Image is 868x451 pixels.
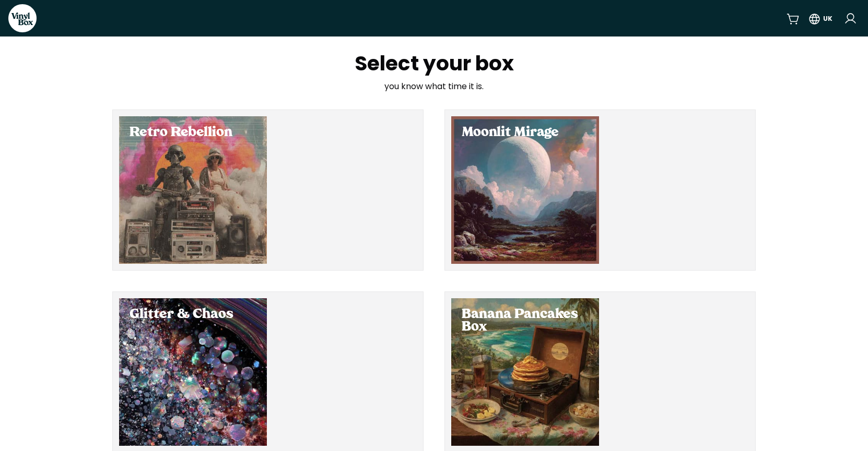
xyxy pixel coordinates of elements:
[462,309,589,334] h2: Banana Pancakes Box
[119,298,267,446] div: Select Glitter & Chaos
[451,298,599,446] div: Select Banana Pancakes Box
[462,127,589,139] h2: Moonlit Mirage
[130,127,256,139] h2: Retro Rebellion
[112,109,424,271] button: Select Retro Rebellion
[294,80,574,93] p: you know what time it is.
[130,309,256,321] h2: Glitter & Chaos
[294,53,574,74] h1: Select your box
[444,109,756,271] button: Select Moonlit Mirage
[808,9,832,28] button: UK
[823,14,832,23] div: UK
[119,116,267,264] div: Select Retro Rebellion
[451,116,599,264] div: Select Moonlit Mirage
